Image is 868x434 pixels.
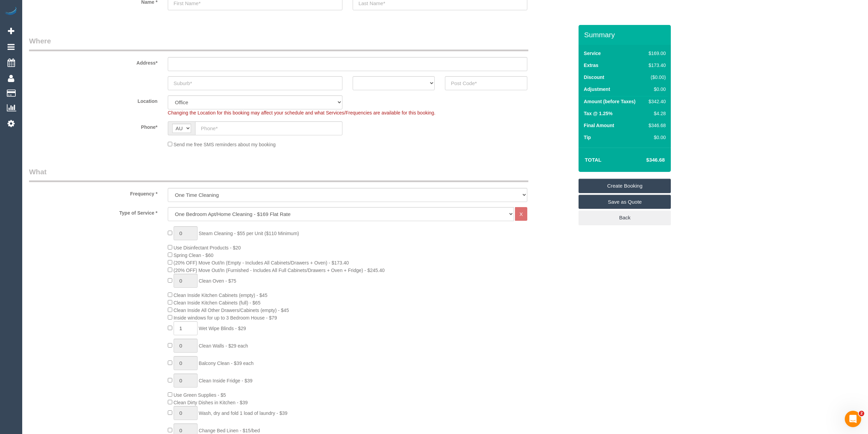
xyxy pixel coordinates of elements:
[29,167,528,182] legend: What
[646,74,666,81] div: ($0.00)
[174,300,260,306] span: Clean Inside Kitchen Cabinets (full) - $65
[174,142,276,147] span: Send me free SMS reminders about my booking
[199,343,248,349] span: Clean Walls - $29 each
[174,315,277,321] span: Inside windows for up to 3 Bedroom House - $79
[174,392,226,398] span: Use Green Supplies - $5
[199,231,299,236] span: Steam Cleaning - $55 per Unit ($110 Minimum)
[845,411,861,427] iframe: Intercom live chat
[4,7,18,16] img: Automaid Logo
[199,361,254,366] span: Balcony Clean - $39 each
[584,134,591,141] label: Tip
[584,31,667,39] h3: Summary
[24,188,163,197] label: Frequency *
[24,57,163,66] label: Address*
[584,50,601,57] label: Service
[168,76,342,90] input: Suburb*
[584,62,598,69] label: Extras
[646,98,666,105] div: $342.40
[174,245,241,250] span: Use Disinfectant Products - $20
[646,86,666,93] div: $0.00
[859,411,864,416] span: 2
[24,121,163,131] label: Phone*
[646,110,666,117] div: $4.28
[199,428,260,433] span: Change Bed Linen - $15/bed
[199,410,287,416] span: Wash, dry and fold 1 load of laundry - $39
[579,195,671,209] a: Save as Quote
[24,95,163,105] label: Location
[584,110,612,117] label: Tax @ 1.25%
[579,211,671,225] a: Back
[584,86,610,93] label: Adjustment
[626,157,665,163] h4: $346.68
[585,157,601,163] strong: Total
[584,122,614,129] label: Final Amount
[174,293,268,298] span: Clean Inside Kitchen Cabinets (empty) - $45
[646,62,666,69] div: $173.40
[174,260,349,266] span: (20% OFF) Move Out/In (Empty - Includes All Cabinets/Drawers + Oven) - $173.40
[29,36,528,51] legend: Where
[195,121,342,135] input: Phone*
[445,76,527,90] input: Post Code*
[24,207,163,216] label: Type of Service *
[174,268,385,273] span: (20% OFF) Move Out/In (Furnished - Includes All Full Cabinets/Drawers + Oven + Fridge) - $245.40
[168,110,435,116] span: Changing the Location for this booking may affect your schedule and what Services/Frequencies are...
[646,134,666,141] div: $0.00
[199,326,246,331] span: Wet Wipe Blinds - $29
[199,378,253,383] span: Clean Inside Fridge - $39
[579,179,671,193] a: Create Booking
[646,122,666,129] div: $346.68
[174,400,248,405] span: Clean Dirty Dishes in Kitchen - $39
[174,308,289,313] span: Clean Inside All Other Drawers/Cabinets (empty) - $45
[584,74,604,81] label: Discount
[584,98,635,105] label: Amount (before Taxes)
[199,278,236,284] span: Clean Oven - $75
[646,50,666,57] div: $169.00
[174,253,214,258] span: Spring Clean - $60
